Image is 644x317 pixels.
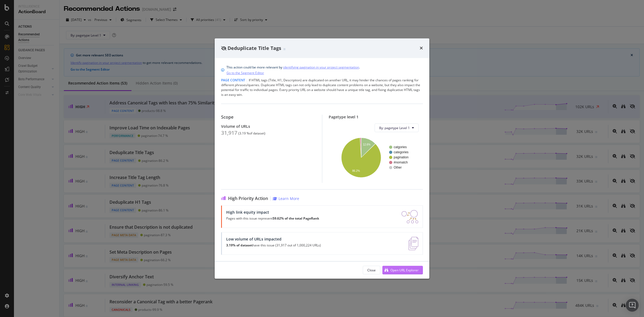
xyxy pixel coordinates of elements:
text: catgories [394,145,407,149]
p: Pages with this issue represent [226,217,319,220]
span: By: pagetype Level 1 [379,126,410,130]
text: categories [394,151,408,154]
strong: 59.62% of the total PageRank [273,216,319,221]
text: #nomatch [394,161,408,165]
div: This action could be more relevant by . [226,64,360,76]
strong: 3.19% of dataset [226,243,253,247]
a: Learn More [273,196,299,201]
text: Other [394,166,402,170]
text: 12.6% [363,143,370,146]
div: Pagetype level 1 [329,115,423,119]
div: times [420,45,423,52]
p: have this issue (31,917 out of 1,000,224 URLs) [226,243,321,247]
a: identifying pagination in your project segmentation [283,64,359,70]
div: Volume of URLs [221,124,316,129]
text: pagination [394,156,408,159]
div: 31,917 [221,130,237,136]
span: High Priority Action [228,196,268,201]
div: eye-slash [221,46,226,50]
text: 86.2% [352,170,360,173]
div: If HTML tags (Title, H1, Description) are duplicated on another URL, it may hinder the chances of... [221,78,423,97]
div: Low volume of URLs impacted [226,237,321,241]
a: Go to the Segment Editor [226,70,264,76]
div: Open URL Explorer [390,268,419,272]
div: info banner [221,64,423,76]
div: Scope [221,115,316,120]
div: modal [215,38,429,279]
div: Close [367,268,376,272]
img: e5DMFwAAAABJRU5ErkJggg== [408,237,418,250]
div: Open Intercom Messenger [626,299,639,312]
svg: A chart. [333,136,419,178]
img: Equal [283,48,286,50]
img: DDxVyA23.png [401,210,418,223]
span: Deduplicate Title Tags [228,45,281,51]
div: Learn More [279,196,299,201]
button: Close [363,266,380,274]
div: ( 3.19 % of dataset ) [238,132,265,135]
button: Open URL Explorer [382,266,423,274]
button: By: pagetype Level 1 [375,123,419,132]
span: | [246,78,248,82]
div: High link equity impact [226,210,319,214]
span: Page Content [221,78,245,82]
